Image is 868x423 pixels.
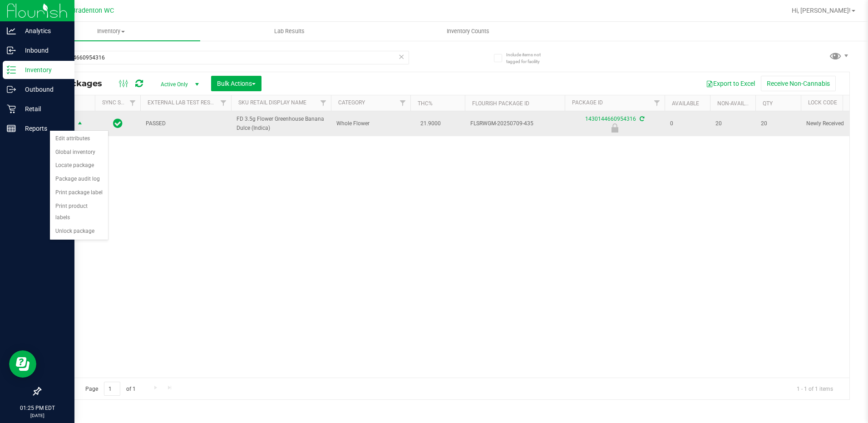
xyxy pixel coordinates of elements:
li: Edit attributes [50,132,108,146]
inline-svg: Analytics [7,26,16,35]
span: Include items not tagged for facility [506,51,552,65]
span: Inventory Counts [434,27,502,35]
a: Flourish Package ID [472,100,529,107]
a: Inventory [22,22,200,41]
inline-svg: Reports [7,124,16,133]
span: Lab Results [262,27,317,35]
span: All Packages [47,79,111,89]
p: Inbound [16,45,70,56]
a: Filter [395,95,410,111]
a: Filter [125,95,140,111]
span: In Sync [113,117,123,130]
span: PASSED [146,119,226,128]
span: Bradenton WC [72,7,114,15]
li: Locate package [50,159,108,172]
a: Sku Retail Display Name [238,99,306,106]
button: Bulk Actions [211,76,261,91]
input: Search Package ID, Item Name, SKU, Lot or Part Number... [40,51,409,64]
div: Newly Received [563,123,666,133]
a: Qty [763,100,773,107]
a: External Lab Test Result [148,99,219,106]
a: THC% [418,100,433,107]
span: 20 [761,119,795,128]
span: 21.9000 [416,117,445,130]
a: Filter [316,95,331,111]
span: select [74,118,86,130]
span: FLSRWGM-20250709-435 [470,119,559,128]
a: Lab Results [200,22,379,41]
p: Reports [16,123,70,134]
a: Available [672,100,699,107]
span: Bulk Actions [217,80,256,87]
span: Page of 1 [78,382,143,396]
p: Retail [16,103,70,114]
span: 1 - 1 of 1 items [789,382,840,395]
li: Package audit log [50,172,108,186]
span: Inventory [22,27,200,35]
p: [DATE] [4,412,70,419]
li: Print package label [50,186,108,200]
a: Category [338,99,365,106]
a: Package ID [572,99,603,106]
span: Whole Flower [336,119,405,128]
span: Clear [399,51,405,63]
a: Non-Available [717,100,758,107]
button: Export to Excel [700,76,761,91]
iframe: Resource center [9,350,36,378]
inline-svg: Inventory [7,65,16,74]
p: Inventory [16,64,70,75]
p: Outbound [16,84,70,95]
li: Unlock package [50,225,108,238]
input: 1 [104,382,120,396]
span: FD 3.5g Flower Greenhouse Banana Dulce (Indica) [237,115,325,132]
inline-svg: Retail [7,104,16,113]
li: Global inventory [50,146,108,159]
span: Hi, [PERSON_NAME]! [792,7,851,14]
inline-svg: Inbound [7,46,16,55]
p: Analytics [16,25,70,36]
span: Sync from Compliance System [638,116,644,122]
a: 1430144660954316 [585,116,636,122]
span: 0 [670,119,705,128]
a: Lock Code [808,99,837,106]
a: Inventory Counts [379,22,557,41]
li: Print product labels [50,200,108,225]
a: Sync Status [102,99,137,106]
span: 20 [715,119,750,128]
a: Filter [216,95,231,111]
a: Filter [650,95,665,111]
p: 01:25 PM EDT [4,404,70,412]
inline-svg: Outbound [7,85,16,94]
button: Receive Non-Cannabis [761,76,836,91]
span: Newly Received [806,119,863,128]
